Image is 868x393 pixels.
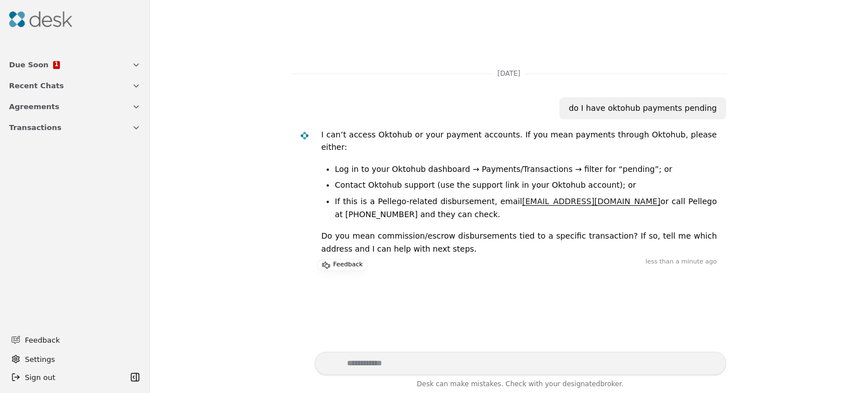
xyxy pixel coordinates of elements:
[2,96,147,117] button: Agreements
[9,122,62,133] span: Transactions
[2,117,147,138] button: Transactions
[25,372,55,383] span: Sign out
[322,230,717,255] p: Do you mean commission/escrow disbursements tied to a specific transaction? If so, tell me which ...
[562,380,600,388] span: designated
[9,101,59,113] span: Agreements
[7,350,143,368] button: Settings
[25,353,55,365] span: Settings
[300,131,309,140] img: Desk
[9,59,49,71] span: Due Soon
[522,197,661,206] a: [EMAIL_ADDRESS][DOMAIN_NAME]
[568,102,717,115] div: do I have oktohub payments pending
[9,80,64,92] span: Recent Chats
[645,257,717,267] time: less than a minute ago
[5,330,141,350] button: Feedback
[2,75,147,96] button: Recent Chats
[333,260,363,271] p: Feedback
[9,11,72,27] img: Desk
[315,378,726,393] div: Desk can make mistakes. Check with your broker.
[335,179,717,192] li: Contact Oktohub support (use the support link in your Oktohub account); or
[322,128,717,154] p: I can’t access Oktohub or your payment accounts. If you mean payments through Oktohub, please eit...
[25,334,134,346] span: Feedback
[7,368,127,386] button: Sign out
[335,163,717,176] li: Log in to your Oktohub dashboard → Payments/Transactions → filter for “pending”; or
[335,195,717,221] li: If this is a Pellego-related disbursement, email or call Pellego at [PHONE_NUMBER] and they can c...
[493,68,525,79] span: [DATE]
[54,62,58,67] span: 1
[2,54,147,75] button: Due Soon1
[315,352,726,375] textarea: Write your prompt here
